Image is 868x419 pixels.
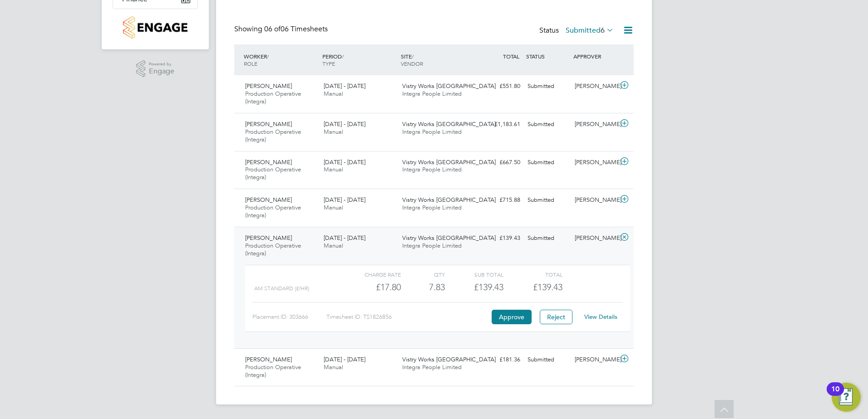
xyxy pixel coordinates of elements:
[477,79,524,94] div: £551.80
[601,26,605,35] span: 6
[503,53,519,60] span: TOTAL
[149,68,174,75] span: Engage
[245,90,301,105] span: Production Operative (Integra)
[571,155,618,170] div: [PERSON_NAME]
[540,310,572,324] button: Reject
[324,356,365,363] span: [DATE] - [DATE]
[245,158,292,166] span: [PERSON_NAME]
[524,155,571,170] div: Submitted
[477,193,524,208] div: £715.88
[445,280,503,295] div: £139.43
[445,269,503,280] div: Sub Total
[245,242,301,257] span: Production Operative (Integra)
[252,310,326,324] div: Placement ID: 303666
[477,155,524,170] div: £667.50
[524,79,571,94] div: Submitted
[571,193,618,208] div: [PERSON_NAME]
[245,120,292,128] span: [PERSON_NAME]
[503,269,562,280] div: Total
[264,24,328,34] span: 06 Timesheets
[571,117,618,132] div: [PERSON_NAME]
[322,60,335,67] span: TYPE
[402,166,462,173] span: Integra People Limited
[324,363,343,371] span: Manual
[245,363,301,379] span: Production Operative (Integra)
[477,352,524,367] div: £181.36
[402,90,462,97] span: Integra People Limited
[533,282,562,292] span: £139.43
[342,280,401,295] div: £17.80
[402,158,496,166] span: Vistry Works [GEOGRAPHIC_DATA]
[245,204,301,219] span: Production Operative (Integra)
[539,24,616,37] div: Status
[571,231,618,246] div: [PERSON_NAME]
[402,196,496,204] span: Vistry Works [GEOGRAPHIC_DATA]
[401,269,445,280] div: QTY
[402,234,496,242] span: Vistry Works [GEOGRAPHIC_DATA]
[402,356,496,363] span: Vistry Works [GEOGRAPHIC_DATA]
[149,60,174,68] span: Powered by
[399,48,477,72] div: SITE
[412,53,414,60] span: /
[402,204,462,211] span: Integra People Limited
[571,48,618,64] div: APPROVER
[584,313,617,321] a: View Details
[401,60,423,67] span: VENDOR
[402,120,496,128] span: Vistry Works [GEOGRAPHIC_DATA]
[123,16,187,39] img: countryside-properties-logo-retina.png
[492,310,532,324] button: Approve
[524,48,571,64] div: STATUS
[324,242,343,249] span: Manual
[566,26,614,35] label: Submitted
[326,310,489,324] div: Timesheet ID: TS1826856
[832,383,861,412] button: Open Resource Center, 10 new notifications
[524,117,571,132] div: Submitted
[267,53,269,60] span: /
[245,82,292,90] span: [PERSON_NAME]
[324,196,365,204] span: [DATE] - [DATE]
[245,356,292,363] span: [PERSON_NAME]
[342,269,401,280] div: Charge rate
[402,242,462,249] span: Integra People Limited
[524,352,571,367] div: Submitted
[524,231,571,246] div: Submitted
[234,24,330,34] div: Showing
[324,128,343,136] span: Manual
[342,53,344,60] span: /
[571,79,618,94] div: [PERSON_NAME]
[242,48,320,72] div: WORKER
[136,60,175,78] a: Powered byEngage
[324,158,365,166] span: [DATE] - [DATE]
[571,352,618,367] div: [PERSON_NAME]
[245,166,301,181] span: Production Operative (Integra)
[524,193,571,208] div: Submitted
[402,128,462,136] span: Integra People Limited
[324,204,343,211] span: Manual
[244,60,257,67] span: ROLE
[324,234,365,242] span: [DATE] - [DATE]
[324,120,365,128] span: [DATE] - [DATE]
[245,128,301,143] span: Production Operative (Integra)
[324,82,365,90] span: [DATE] - [DATE]
[401,280,445,295] div: 7.83
[254,285,309,292] span: AM Standard (£/HR)
[113,16,198,39] a: Go to home page
[245,234,292,242] span: [PERSON_NAME]
[264,24,281,34] span: 06 of
[477,117,524,132] div: £1,183.61
[245,196,292,204] span: [PERSON_NAME]
[477,231,524,246] div: £139.43
[324,90,343,97] span: Manual
[402,82,496,90] span: Vistry Works [GEOGRAPHIC_DATA]
[831,389,839,401] div: 10
[402,363,462,371] span: Integra People Limited
[324,166,343,173] span: Manual
[320,48,399,72] div: PERIOD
